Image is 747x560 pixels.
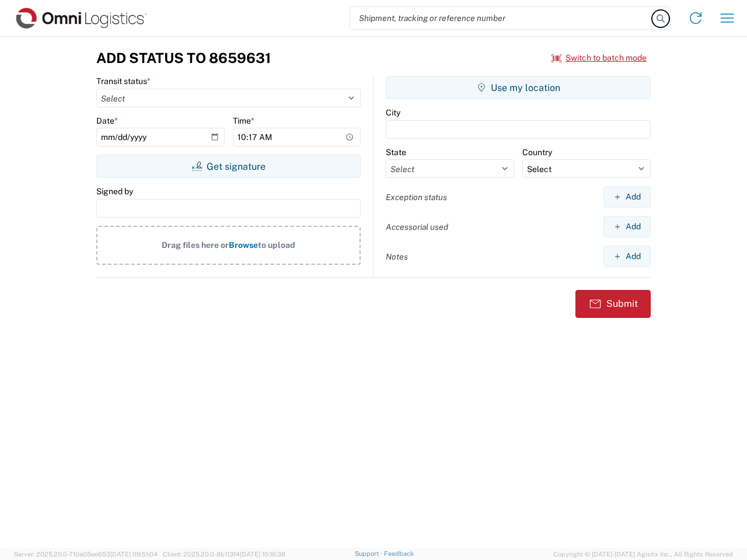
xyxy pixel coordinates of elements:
[14,551,158,558] span: Server: 2025.20.0-710e05ee653
[233,116,254,126] label: Time
[603,186,651,208] button: Add
[350,7,652,29] input: Shipment, tracking or reference number
[553,549,733,559] span: Copyright © [DATE]-[DATE] Agistix Inc., All Rights Reserved
[386,222,448,232] label: Accessorial used
[96,186,133,197] label: Signed by
[575,290,651,318] button: Submit
[258,240,295,250] span: to upload
[386,251,408,262] label: Notes
[603,216,651,237] button: Add
[386,76,651,99] button: Use my location
[386,107,400,118] label: City
[522,147,552,157] label: Country
[96,155,361,178] button: Get signature
[162,240,229,250] span: Drag files here or
[96,50,271,66] h3: Add Status to 8659631
[96,76,151,86] label: Transit status
[551,48,647,68] button: Switch to batch mode
[384,550,414,557] a: Feedback
[229,240,258,250] span: Browse
[110,551,158,558] span: [DATE] 09:51:04
[163,551,285,558] span: Client: 2025.20.0-8b113f4
[386,192,447,202] label: Exception status
[603,246,651,267] button: Add
[240,551,285,558] span: [DATE] 10:16:38
[355,550,384,557] a: Support
[386,147,406,157] label: State
[96,116,118,126] label: Date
